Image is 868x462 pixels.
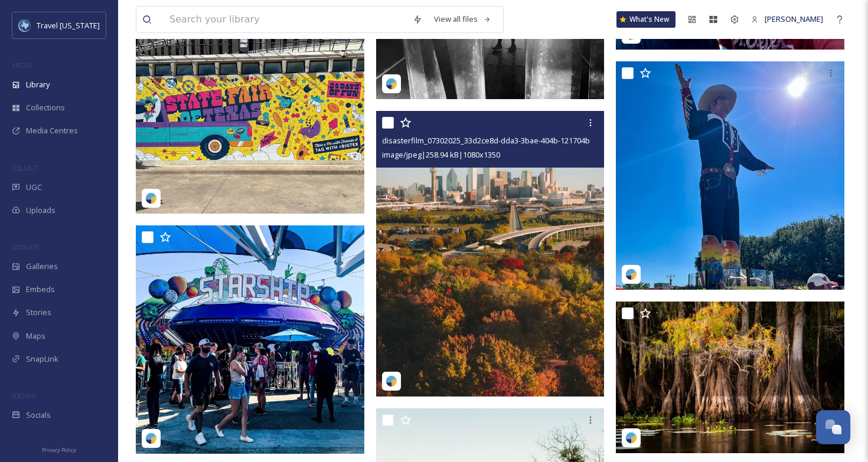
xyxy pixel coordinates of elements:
button: Open Chat [816,410,850,444]
img: snapsea-logo.png [386,78,397,90]
span: SOCIALS [12,391,35,400]
img: texasoutdoorfoodie_07292025_688b1896-834e-17a1-3936-636570ef1298.jpg [136,225,364,454]
span: SnapLink [26,353,58,365]
img: texasoutdoorfoodie_07292025_688b1896-834e-17a1-3936-636570ef1298.jpg [616,61,844,290]
img: snapsea-logo.png [625,268,637,280]
span: Collections [26,102,65,113]
span: WIDGETS [12,243,39,251]
span: Privacy Policy [42,446,76,454]
span: Stories [26,307,51,318]
img: snapsea-logo.png [145,432,157,444]
img: wright_shot_gallery_07292025_3c72b497-c095-062e-6767-7758ba1bfa82.jpg [616,302,844,454]
a: [PERSON_NAME] [745,8,829,31]
img: images%20%281%29.jpeg [19,19,31,31]
img: disasterfilm_07302025_33d2ce8d-dda3-3bae-404b-121704b4f6a4.jpg [376,111,605,397]
input: Search your library [164,6,407,32]
span: Galleries [26,261,58,272]
img: snapsea-logo.png [625,432,637,444]
a: View all files [428,8,497,31]
span: Socials [26,409,51,421]
span: [PERSON_NAME] [765,14,823,24]
img: snapsea-logo.png [145,192,157,204]
span: COLLECT [12,163,37,172]
span: Travel [US_STATE] [37,20,100,31]
span: disasterfilm_07302025_33d2ce8d-dda3-3bae-404b-121704b4f6a4.jpg [382,135,622,146]
span: image/jpeg | 258.94 kB | 1080 x 1350 [382,149,500,160]
span: Uploads [26,205,56,216]
span: Media Centres [26,125,78,136]
a: Privacy Policy [42,442,76,456]
a: What's New [616,11,676,28]
span: MEDIA [12,61,32,70]
span: Library [26,79,50,90]
img: snapsea-logo.png [386,375,397,387]
span: Maps [26,330,45,342]
span: UGC [26,182,42,193]
span: Embeds [26,284,55,295]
